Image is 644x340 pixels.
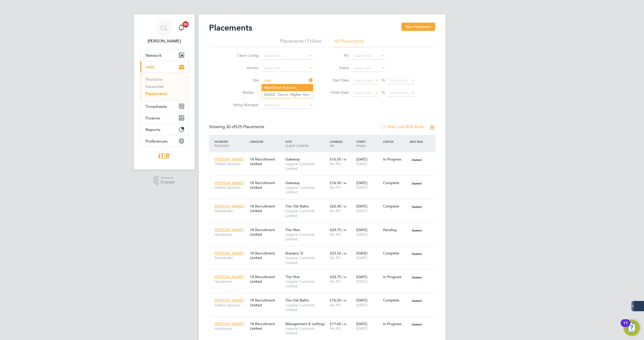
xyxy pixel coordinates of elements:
[214,162,247,166] span: Skilled Labourer
[355,225,382,239] div: [DATE]
[264,86,272,90] b: High
[383,181,407,185] div: Complete
[285,157,300,162] span: Gateway
[330,228,341,232] span: £24.75
[285,275,300,279] span: The Hive
[213,319,435,323] a: [PERSON_NAME]Handyman18 Recruitment LimitedManagement & LettingsLegacie Contracts Limited£17.60 /...
[623,323,628,330] div: 11
[401,23,435,31] button: New Placement
[330,157,341,162] span: £16.50
[383,251,407,256] div: Complete
[383,275,407,279] div: In Progress
[285,298,309,303] span: The Old Baths
[262,84,313,91] li: Street Runcorn
[623,319,640,336] button: Open Resource Center, 11 new notifications
[262,102,313,109] input: Search for...
[249,154,284,169] div: 18 Recruitment Limited
[342,157,347,161] span: / hr
[330,303,341,307] span: No PO
[161,176,175,180] span: Powered by
[214,279,247,284] span: Handyman
[382,137,409,146] div: Status
[389,90,408,95] span: Select date
[410,203,424,210] span: Disabled
[209,23,252,33] h2: Placements
[249,201,284,216] div: 18 Recruitment Limited
[326,53,349,58] label: PO
[213,154,435,158] a: [PERSON_NAME]Skilled Labourer18 Recruitment LimitedGatewayLegacie Contracts Limited£16.50 / hrNo ...
[146,139,168,144] span: Preferences
[342,204,347,208] span: / hr
[229,53,259,58] label: Client Config
[356,303,367,307] span: [DATE]
[140,72,188,100] div: Jobs
[214,228,244,232] span: [PERSON_NAME]
[146,77,162,82] a: Positions
[329,137,355,150] div: Charge
[229,65,259,70] label: Vendor
[410,180,424,187] span: Disabled
[214,326,247,331] span: Handyman
[330,279,341,284] span: No PO
[380,77,387,83] span: To
[356,162,367,166] span: [DATE]
[214,204,244,209] span: [PERSON_NAME]
[229,78,259,82] label: Site
[356,139,366,148] span: / Finish
[383,322,407,326] div: In Progress
[330,232,341,237] span: No PO
[213,225,435,229] a: [PERSON_NAME]Handyman18 Recruitment LimitedThe HiveLegacie Contracts Limited£24.75 / hrNo PO[DATE...
[249,319,284,333] div: 18 Recruitment Limited
[410,156,424,163] span: Disabled
[214,209,247,213] span: Telehandler
[330,185,341,190] span: No PO
[249,248,284,263] div: 18 Recruitment Limited
[140,135,188,147] button: Preferences
[285,162,327,171] span: Legacie Contracts Limited
[383,298,407,303] div: Complete
[285,181,300,185] span: Gateway
[249,295,284,310] div: 18 Recruitment Limited
[214,303,247,307] span: Skilled Labourer
[140,124,188,135] button: Reports
[262,52,313,60] input: Search for...
[356,256,367,260] span: [DATE]
[249,137,284,146] div: Vendor
[176,20,186,36] a: 20
[410,227,424,234] span: Disabled
[355,272,382,286] div: [DATE]
[355,248,382,263] div: [DATE]
[326,78,349,82] label: Start Date
[249,178,284,192] div: 18 Recruitment Limited
[285,322,325,326] span: Management & Lettings
[146,91,167,96] a: Placements
[353,90,372,95] span: Select date
[410,321,424,328] span: Disabled
[262,91,313,98] li: IDAAB - Devco - er Hey
[140,50,188,61] button: Network
[140,61,188,72] button: Jobs
[153,176,175,185] a: Powered byEngage
[140,112,188,124] button: Finance
[326,65,349,70] label: Status
[355,154,382,169] div: [DATE]
[355,319,382,333] div: [DATE]
[285,228,300,232] span: The Hive
[214,185,247,190] span: Skilled Labourer
[285,251,303,256] span: Brassery St
[353,78,372,83] span: Select date
[330,322,341,326] span: £17.60
[355,137,382,150] div: Start
[342,228,347,232] span: / hr
[229,102,259,107] label: Hiring Manager
[285,209,327,218] span: Legacie Contracts Limited
[389,78,408,83] span: Select date
[330,326,341,331] span: No PO
[262,65,313,72] input: Search for...
[160,24,168,31] span: CL
[213,178,435,182] a: [PERSON_NAME]Skilled Labourer18 Recruitment LimitedGatewayLegacie Contracts Limited£16.50 / hrNo ...
[356,185,367,190] span: [DATE]
[226,124,264,129] span: 525 Placements
[342,181,347,185] span: / hr
[214,275,244,279] span: [PERSON_NAME]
